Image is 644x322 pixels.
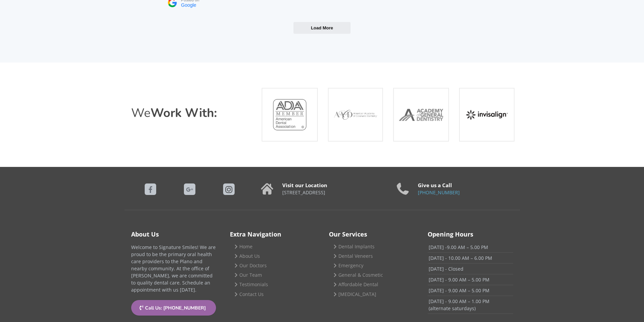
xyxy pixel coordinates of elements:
strong: Opening Hours [428,230,473,238]
a: Call Us: (469) 489-5549 [131,300,216,316]
span: Load More [311,25,333,31]
a: [PHONE_NUMBER] [418,189,460,196]
a: Emergency [338,262,363,269]
p: We [131,106,250,120]
p: [DATE] - Closed [429,265,512,272]
button: Load More [293,22,351,34]
a: https://www.facebook.com/SignatureSmilesdentalIrving [147,186,154,193]
a: Home [239,243,253,250]
a: Our Team [239,272,262,278]
p: [DATE] - 10.00 AM – 6.00 PM [429,254,512,262]
a: About Us [239,253,260,259]
strong: Work With: [150,105,217,121]
a: Our Doctors [239,262,267,269]
a: General & Cosmetic [338,272,383,278]
a: Contact Us [239,291,264,297]
a: Dental Implants [338,243,375,250]
p: [STREET_ADDRESS] [282,190,384,196]
a: [MEDICAL_DATA] [338,291,376,297]
span: Call Us: [PHONE_NUMBER] [145,305,206,311]
a: https://www.google.com/search?gs_ssp=eJzj4tVP1zc0TCq3MEpOyzMyYLRSNaiwMDNJtTAyTjZMSU0ytLQ0tTKoSDMz... [186,186,193,193]
strong: Give us a Call [418,182,452,189]
div: Google [181,2,199,8]
strong: Our Services [329,230,367,238]
a: Dental Veneers [338,253,373,259]
a: Testimonials [239,281,268,288]
p: [DATE] - 9.00 AM – 1.00 PM (alternate saturdays) [429,298,512,312]
p: [DATE] -9.00 AM – 5.00 PM [429,244,512,251]
p: [DATE] - 9.00 AM – 5.00 PM [429,276,512,283]
strong: Extra Navigation [230,230,281,238]
p: [DATE] - 9.00 AM – 5.00 PM [429,287,512,294]
a: Affordable Dental [338,281,378,288]
strong: About Us [131,230,159,238]
strong: Visit our Location [282,182,327,189]
p: Welcome to Signature Smiles! We are proud to be the primary oral health care providers to the Pla... [131,244,217,293]
a: https://www.instagram.com/drnarendmd/ [225,186,232,193]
